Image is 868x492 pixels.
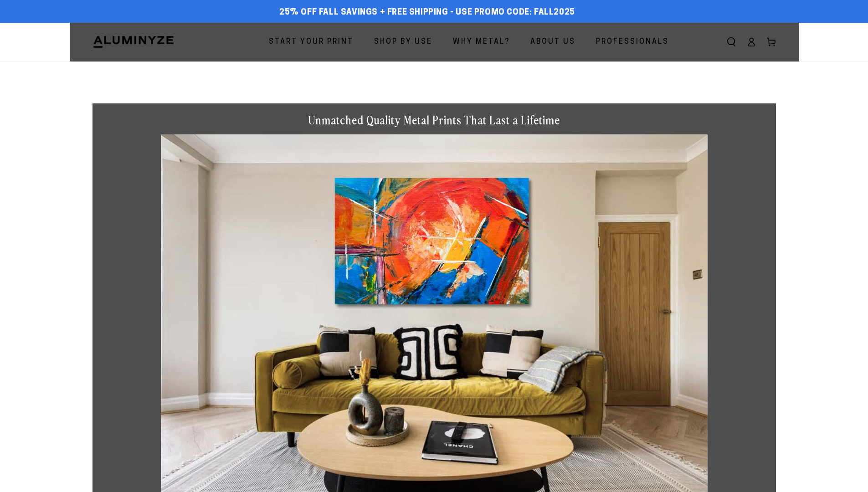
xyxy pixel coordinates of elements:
[367,30,439,54] a: Shop By Use
[596,36,669,49] span: Professionals
[721,32,741,52] summary: Search our site
[92,61,776,85] h1: Metal Prints
[374,36,432,49] span: Shop By Use
[524,30,582,54] a: About Us
[92,35,175,49] img: Aluminyze
[262,30,360,54] a: Start Your Print
[161,113,708,128] h1: Unmatched Quality Metal Prints That Last a Lifetime
[589,30,676,54] a: Professionals
[530,36,575,49] span: About Us
[446,30,517,54] a: Why Metal?
[279,8,575,18] span: 25% off FALL Savings + Free Shipping - Use Promo Code: FALL2025
[269,36,354,49] span: Start Your Print
[453,36,510,49] span: Why Metal?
